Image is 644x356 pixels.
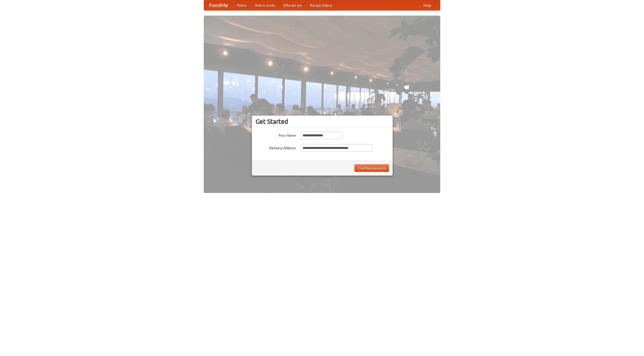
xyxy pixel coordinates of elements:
h3: Get Started [256,118,389,125]
a: Recipe videos [306,0,336,10]
a: Who we are [279,0,306,10]
a: Help [419,0,435,10]
button: Find Restaurants! [354,164,389,172]
a: How it works [251,0,279,10]
a: FoodMe [204,0,233,10]
a: Home [233,0,251,10]
label: Your Name [256,132,296,138]
label: Delivery Address [256,144,296,150]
